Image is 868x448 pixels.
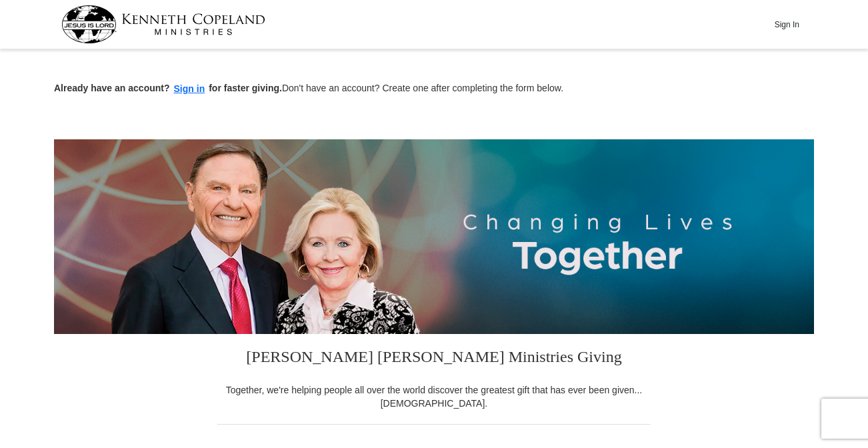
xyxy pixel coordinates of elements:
[767,14,807,35] button: Sign In
[217,334,651,383] h3: [PERSON_NAME] [PERSON_NAME] Ministries Giving
[61,5,265,43] img: kcm-header-logo.svg
[54,81,814,97] p: Don't have an account? Create one after completing the form below.
[170,81,209,97] button: Sign in
[54,83,282,93] strong: Already have an account? for faster giving.
[217,383,651,410] div: Together, we're helping people all over the world discover the greatest gift that has ever been g...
